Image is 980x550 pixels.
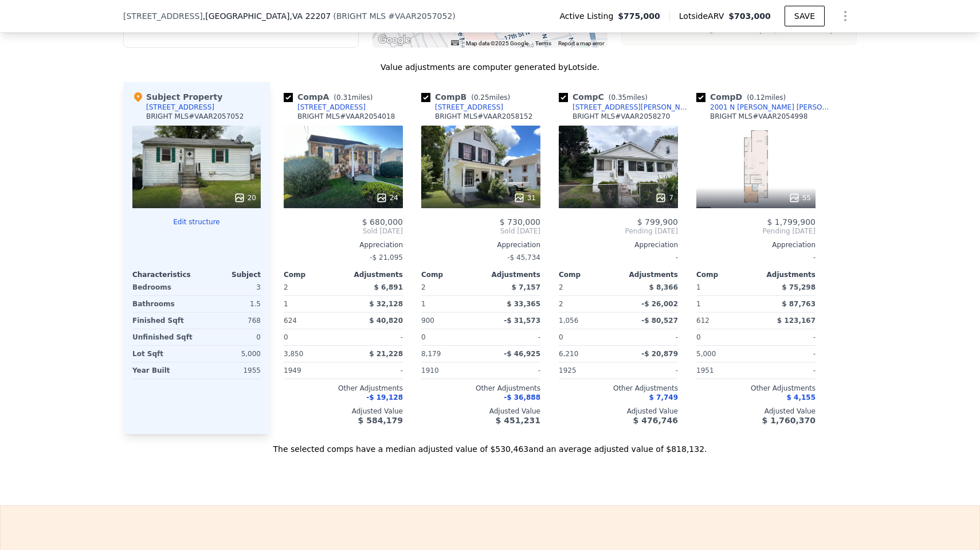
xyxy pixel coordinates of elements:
[284,91,377,103] div: Comp A
[696,249,816,266] div: -
[421,270,481,279] div: Comp
[637,217,678,227] span: $ 799,900
[559,103,692,112] a: [STREET_ADDRESS][PERSON_NAME]
[782,283,816,291] span: $ 75,298
[535,40,551,46] a: Terms (opens in new tab)
[559,350,578,358] span: 6,210
[750,93,765,102] span: 0.12
[573,112,670,121] div: BRIGHT MLS # VAAR2058270
[696,362,754,379] div: 1951
[421,103,503,112] a: [STREET_ADDRESS]
[132,346,194,362] div: Lot Sqft
[297,112,395,121] div: BRIGHT MLS # VAAR2054018
[329,93,377,102] span: ( miles)
[507,300,540,308] span: $ 33,365
[234,192,256,204] div: 20
[466,40,528,46] span: Map data ©2025 Google
[649,393,678,401] span: $ 7,749
[375,33,413,48] img: Google
[369,300,403,308] span: $ 32,128
[421,283,426,291] span: 2
[559,362,616,379] div: 1925
[758,346,816,362] div: -
[696,384,816,393] div: Other Adjustments
[758,362,816,379] div: -
[388,11,452,21] span: # VAAR2057052
[123,61,857,73] div: Value adjustments are computer generated by Lotside .
[696,350,716,358] span: 5,000
[375,33,413,48] a: Open this area in Google Maps (opens a new window)
[362,217,403,227] span: $ 680,000
[123,10,203,22] span: [STREET_ADDRESS]
[451,40,459,45] button: Keyboard shortcuts
[611,93,626,102] span: 0.35
[758,329,816,345] div: -
[421,384,540,393] div: Other Adjustments
[146,103,214,112] div: [STREET_ADDRESS]
[284,384,403,393] div: Other Adjustments
[467,93,515,102] span: ( miles)
[696,91,790,103] div: Comp D
[284,270,343,279] div: Comp
[132,362,194,379] div: Year Built
[132,217,261,227] button: Edit structure
[483,329,540,345] div: -
[559,384,678,393] div: Other Adjustments
[789,192,811,204] div: 55
[742,93,790,102] span: ( miles)
[710,112,807,121] div: BRIGHT MLS # VAAR2054998
[787,393,816,401] span: $ 4,155
[641,300,678,308] span: -$ 26,002
[123,434,857,455] div: The selected comps have a median adjusted value of $530,463 and an average adjusted value of $818...
[343,270,403,279] div: Adjustments
[421,240,540,249] div: Appreciation
[284,296,341,312] div: 1
[421,227,540,236] span: Sold [DATE]
[767,217,816,227] span: $ 1,799,900
[618,10,660,22] span: $775,000
[621,329,678,345] div: -
[358,416,403,425] span: $ 584,179
[297,103,366,112] div: [STREET_ADDRESS]
[421,350,441,358] span: 8,179
[346,329,403,345] div: -
[132,329,194,345] div: Unfinished Sqft
[559,91,652,103] div: Comp C
[696,296,754,312] div: 1
[284,333,288,341] span: 0
[370,253,403,262] span: -$ 21,095
[604,93,652,102] span: ( miles)
[346,362,403,379] div: -
[559,283,563,291] span: 2
[132,91,222,103] div: Subject Property
[633,416,678,425] span: $ 476,746
[333,10,456,22] div: ( )
[641,350,678,358] span: -$ 20,879
[649,283,678,291] span: $ 8,366
[199,313,261,329] div: 768
[132,270,197,279] div: Characteristics
[284,407,403,416] div: Adjusted Value
[785,6,825,26] button: SAVE
[369,317,403,325] span: $ 40,820
[559,249,678,266] div: -
[421,333,426,341] span: 0
[696,333,701,341] span: 0
[474,93,489,102] span: 0.25
[284,317,297,325] span: 624
[559,270,618,279] div: Comp
[199,346,261,362] div: 5,000
[513,192,536,204] div: 31
[435,112,532,121] div: BRIGHT MLS # VAAR2058152
[284,362,341,379] div: 1949
[559,333,563,341] span: 0
[146,112,244,121] div: BRIGHT MLS # VAAR2057052
[573,103,692,112] div: [STREET_ADDRESS][PERSON_NAME]
[199,362,261,379] div: 1955
[366,393,403,401] span: -$ 19,128
[720,27,763,34] text: Selected Comp
[504,317,540,325] span: -$ 31,573
[507,253,540,262] span: -$ 45,734
[421,296,479,312] div: 1
[696,407,816,416] div: Adjusted Value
